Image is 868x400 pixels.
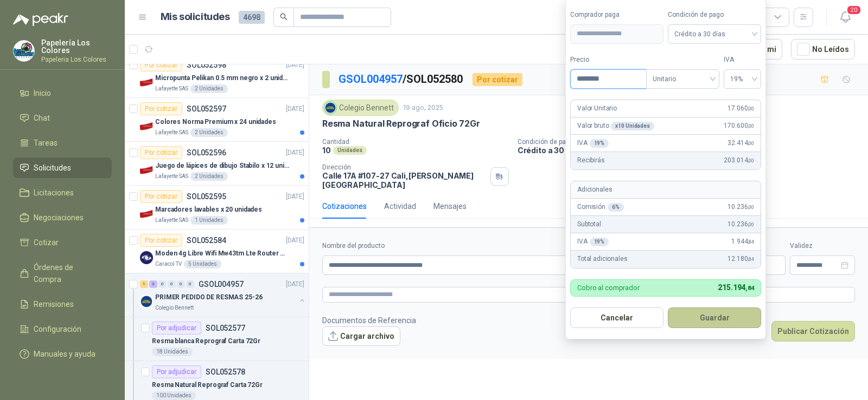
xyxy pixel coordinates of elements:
span: Inicio [34,87,51,99]
p: [DATE] [286,235,304,246]
a: Órdenes de Compra [13,257,112,290]
a: Inicio [13,83,112,103]
span: 19% [730,71,755,87]
div: Por cotizar [140,102,182,115]
p: [DATE] [286,60,304,70]
span: 203.014 [724,155,754,166]
div: 19 % [590,139,609,148]
a: Por cotizarSOL052596[DATE] Company LogoJuego de lápices de dibujo Stabilo x 12 unidadesLafayette ... [125,142,309,186]
span: Solicitudes [34,162,71,174]
span: Crédito a 30 días [674,26,755,42]
p: Dirección [322,163,486,171]
p: 19 ago, 2025 [403,103,443,113]
div: 5 Unidades [184,260,221,268]
span: ,00 [748,140,754,146]
div: Unidades [333,146,367,155]
button: Publicar Cotización [771,321,855,342]
p: [DATE] [286,148,304,158]
a: Configuración [13,319,112,339]
span: Remisiones [34,298,74,310]
span: Tareas [34,137,58,149]
span: ,00 [748,123,754,129]
span: Manuales y ayuda [34,348,95,360]
a: Tareas [13,133,112,153]
div: 0 [186,280,194,288]
label: Condición de pago [668,10,761,20]
span: ,00 [748,221,754,227]
img: Company Logo [140,163,153,176]
p: Lafayette SAS [155,216,188,225]
div: 0 [177,280,185,288]
span: 170.600 [724,121,754,131]
span: ,84 [745,285,754,292]
p: Caracol TV [155,260,182,268]
span: Configuración [34,323,81,335]
label: Nombre del producto [322,241,634,251]
button: No Leídos [791,39,855,60]
p: SOL052595 [187,193,226,200]
div: 0 [158,280,167,288]
img: Company Logo [324,102,336,114]
div: 18 Unidades [152,347,193,356]
label: Comprador paga [570,10,663,20]
h1: Mis solicitudes [161,9,230,25]
p: Moden 4g Libre Wifi Mw43tm Lte Router Móvil Internet 5ghz [155,248,290,259]
div: 2 Unidades [190,128,228,137]
div: Colegio Bennett [322,100,399,116]
span: 215.194 [718,283,754,292]
span: ,84 [748,256,754,262]
img: Company Logo [140,120,153,133]
a: 1 3 0 0 0 0 GSOL004957[DATE] Company LogoPRIMER PEDIDO DE RESMAS 25-26Colegio Bennett [140,278,307,312]
span: ,84 [748,239,754,245]
p: Documentos de Referencia [322,314,416,326]
p: [DATE] [286,104,304,114]
p: Recibirás [577,155,605,166]
p: Adicionales [577,185,612,195]
p: Lafayette SAS [155,128,188,137]
p: Colores Norma Premium x 24 unidades [155,117,276,127]
p: Cobro al comprador [577,284,640,291]
div: 2 Unidades [190,84,228,93]
div: 6 % [608,203,624,212]
p: Crédito a 30 días [518,146,864,155]
p: Juego de lápices de dibujo Stabilo x 12 unidades [155,161,290,171]
div: x 10 Unidades [611,122,654,130]
p: GSOL004957 [199,280,244,288]
a: Por cotizarSOL052597[DATE] Company LogoColores Norma Premium x 24 unidadesLafayette SAS2 Unidades [125,98,309,142]
div: Por cotizar [140,58,182,71]
span: 32.414 [727,138,754,148]
p: Resma blanca Reprograf Carta 72Gr [152,336,260,346]
img: Company Logo [140,251,153,264]
img: Company Logo [14,41,34,61]
p: 10 [322,146,331,155]
p: Comisión [577,202,624,212]
span: 12.180 [727,254,754,264]
img: Company Logo [140,207,153,220]
label: IVA [724,55,761,65]
span: search [280,13,288,21]
p: SOL052596 [187,149,226,156]
p: Papelería Los Colores [41,39,112,54]
p: Subtotal [577,219,601,229]
p: SOL052597 [187,105,226,113]
p: Valor bruto [577,121,654,131]
div: Actividad [384,200,416,212]
div: 3 [149,280,157,288]
p: [DATE] [286,279,304,290]
span: 10.236 [727,202,754,212]
p: Lafayette SAS [155,172,188,181]
p: Papeleria Los Colores [41,56,112,63]
p: Valor Unitario [577,103,617,114]
div: Cotizaciones [322,200,367,212]
div: 19 % [590,238,609,246]
div: Por cotizar [140,234,182,247]
a: Por cotizarSOL052595[DATE] Company LogoMarcadores lavables x 20 unidadesLafayette SAS1 Unidades [125,186,309,229]
p: PRIMER PEDIDO DE RESMAS 25-26 [155,292,263,303]
span: Chat [34,112,50,124]
div: 100 Unidades [152,391,196,400]
span: 20 [846,5,861,15]
button: 20 [835,8,855,27]
div: 1 [140,280,148,288]
button: Cargar archivo [322,326,400,346]
a: Por adjudicarSOL052577Resma blanca Reprograf Carta 72Gr18 Unidades [125,317,309,361]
